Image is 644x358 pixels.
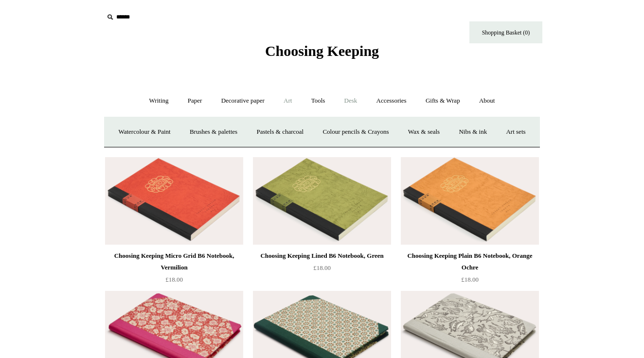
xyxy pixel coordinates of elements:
span: £18.00 [461,276,479,283]
a: Choosing Keeping Lined B6 Notebook, Green £18.00 [253,250,391,290]
a: Choosing Keeping Plain B6 Notebook, Orange Ochre £18.00 [401,250,539,290]
img: Choosing Keeping Lined B6 Notebook, Green [253,157,391,245]
a: Nibs & ink [450,119,496,145]
div: Choosing Keeping Plain B6 Notebook, Orange Ochre [403,250,537,273]
span: £18.00 [313,264,331,271]
div: Choosing Keeping Lined B6 Notebook, Green [255,250,389,262]
a: Choosing Keeping Plain B6 Notebook, Orange Ochre Choosing Keeping Plain B6 Notebook, Orange Ochre [401,157,539,245]
a: Art [275,88,301,114]
a: Brushes & palettes [181,119,246,145]
a: Paper [179,88,211,114]
a: Choosing Keeping Lined B6 Notebook, Green Choosing Keeping Lined B6 Notebook, Green [253,157,391,245]
span: £18.00 [165,276,183,283]
a: About [470,88,504,114]
span: Choosing Keeping [265,43,379,59]
a: Shopping Basket (0) [469,21,542,43]
a: Art sets [497,119,534,145]
a: Choosing Keeping [265,51,379,57]
a: Colour pencils & Crayons [314,119,397,145]
a: Decorative paper [213,88,273,114]
a: Gifts & Wrap [417,88,469,114]
a: Pastels & charcoal [248,119,312,145]
a: Choosing Keeping Micro Grid B6 Notebook, Vermilion £18.00 [105,250,243,290]
a: Accessories [368,88,415,114]
a: Wax & seals [399,119,448,145]
a: Desk [336,88,366,114]
a: Choosing Keeping Micro Grid B6 Notebook, Vermilion Choosing Keeping Micro Grid B6 Notebook, Vermi... [105,157,243,245]
a: Writing [141,88,178,114]
a: Watercolour & Paint [109,119,179,145]
img: Choosing Keeping Micro Grid B6 Notebook, Vermilion [105,157,243,245]
a: Tools [303,88,334,114]
div: Choosing Keeping Micro Grid B6 Notebook, Vermilion [107,250,241,273]
img: Choosing Keeping Plain B6 Notebook, Orange Ochre [401,157,539,245]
